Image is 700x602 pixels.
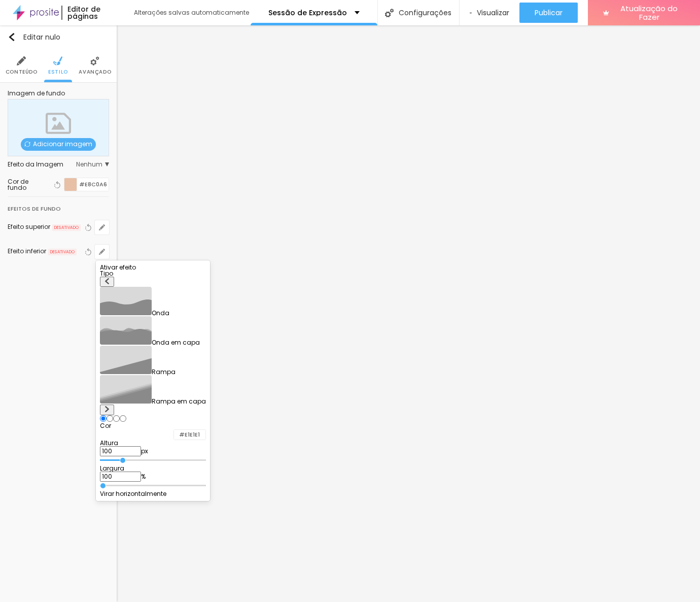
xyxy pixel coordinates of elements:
font: Altura [100,439,118,447]
font: Tipo [100,269,113,278]
img: Ícone [104,278,110,284]
font: Rampa [152,367,176,376]
font: % [141,472,146,481]
font: Largura [100,464,124,473]
font: Virar horizontalmente [100,489,166,498]
font: Ativar efeito [100,263,136,272]
font: px [141,447,148,455]
font: Rampa em capa [152,397,206,406]
font: Onda em capa [152,338,200,347]
font: Cor [100,421,111,430]
img: Ícone [104,406,110,412]
font: Onda [152,309,169,317]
